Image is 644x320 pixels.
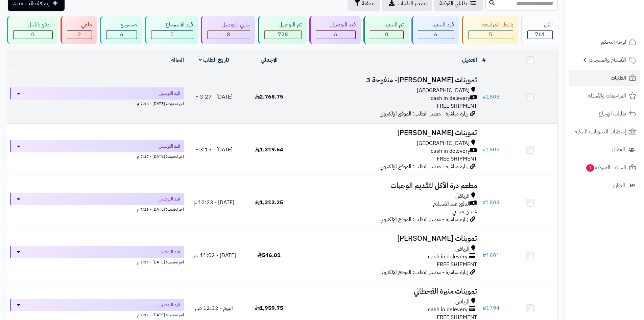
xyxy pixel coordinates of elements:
[194,198,234,207] span: [DATE] - 12:23 م
[227,30,230,39] span: 8
[482,251,500,259] a: #1801
[588,91,626,101] span: المراجعات والأسئلة
[10,100,184,107] div: اخر تحديث: [DATE] - 7:16 م
[208,31,250,39] div: 8
[482,146,486,154] span: #
[489,30,492,39] span: 5
[10,152,184,159] div: اخر تحديث: [DATE] - 7:17 م
[195,93,233,101] span: [DATE] - 3:27 م
[418,31,454,39] div: 6
[612,181,625,190] span: التقارير
[59,16,99,44] a: ملغي 2
[299,287,477,295] h3: تموينات منيرة القحطاني
[380,268,468,276] span: زيارة مباشرة - مصدر الطلب: الموقع الإلكتروني
[569,34,640,50] a: لوحة التحكم
[14,31,52,39] div: 0
[437,155,477,163] span: FREE SHIPMENT
[299,182,477,190] h3: مطعم درة الأكل لتقديم الوجبات
[569,106,640,122] a: طلبات الإرجاع
[257,16,308,44] a: تم التوصيل 728
[418,21,454,29] div: قيد التنفيذ
[13,21,53,29] div: الدفع بالآجل
[278,30,288,39] span: 728
[482,93,486,101] span: #
[308,16,362,44] a: قيد التوصيل 6
[143,16,199,44] a: قيد الاسترجاع 0
[535,30,545,39] span: 761
[569,177,640,194] a: التقارير
[482,198,500,207] a: #1803
[455,298,470,306] span: الرياض
[437,102,477,110] span: FREE SHIPMENT
[599,109,626,119] span: طلبات الإرجاع
[428,253,468,261] span: cash in delevery
[159,143,180,150] span: قيد التوصيل
[199,16,257,44] a: جاري التوصيل 8
[433,200,470,208] span: الدفع عند الاستلام
[151,31,193,39] div: 0
[482,93,500,101] a: #1808
[598,13,638,27] img: logo-2.png
[455,245,470,253] span: الرياض
[5,16,59,44] a: الدفع بالآجل 0
[255,304,283,312] span: 1,959.75
[67,31,92,39] div: 2
[316,21,356,29] div: قيد التوصيل
[431,94,470,102] span: cash in delevery
[586,163,626,172] span: السلات المتروكة
[569,124,640,140] a: إشعارات التحويلات البنكية
[417,87,470,94] span: [GEOGRAPHIC_DATA]
[434,30,437,39] span: 6
[468,21,514,29] div: بانتظار المراجعة
[78,30,81,39] span: 2
[195,146,233,154] span: [DATE] - 3:15 م
[410,16,460,44] a: قيد التنفيذ 6
[362,16,410,44] a: تم التنفيذ 0
[482,198,486,207] span: #
[170,30,174,39] span: 0
[159,90,180,97] span: قيد التوصيل
[380,163,468,171] span: زيارة مباشرة - مصدر الطلب: الموقع الإلكتروني
[151,21,193,29] div: قيد الاسترجاع
[31,30,34,39] span: 0
[575,127,626,136] span: إشعارات التحويلات البنكية
[380,110,468,118] span: زيارة مباشرة - مصدر الطلب: الموقع الإلكتروني
[611,73,626,83] span: الطلبات
[255,198,283,207] span: 1,312.25
[612,145,625,154] span: العملاء
[199,56,230,64] a: تاريخ الطلب
[370,31,403,39] div: 0
[264,21,302,29] div: تم التوصيل
[106,31,137,39] div: 6
[10,205,184,212] div: اخر تحديث: [DATE] - 7:16 م
[601,37,626,47] span: لوحة التحكم
[380,215,468,223] span: زيارة مباشرة - مصدر الطلب: الموقع الإلكتروني
[120,30,123,39] span: 6
[159,249,180,255] span: قيد التوصيل
[482,304,500,312] a: #1794
[482,146,500,154] a: #1805
[98,16,143,44] a: مسترجع 6
[385,30,388,39] span: 0
[482,251,486,259] span: #
[171,56,184,64] a: الحالة
[569,88,640,104] a: المراجعات والأسئلة
[437,260,477,269] span: FREE SHIPMENT
[452,208,477,216] span: شحن مجاني
[527,21,553,29] div: الكل
[569,159,640,176] a: السلات المتروكة1
[67,21,92,29] div: ملغي
[195,304,233,312] span: اليوم - 12:32 ص
[334,30,337,39] span: 6
[257,251,281,259] span: 546.01
[469,31,513,39] div: 5
[299,76,477,84] h3: تموينات [PERSON_NAME]- منفوحة 3
[261,56,278,64] a: الإجمالي
[460,16,520,44] a: بانتظار المراجعة 5
[255,146,283,154] span: 1,319.54
[159,301,180,308] span: قيد التوصيل
[482,304,486,312] span: #
[10,258,184,265] div: اخر تحديث: [DATE] - 6:37 م
[462,56,477,64] a: العميل
[520,16,559,44] a: الكل761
